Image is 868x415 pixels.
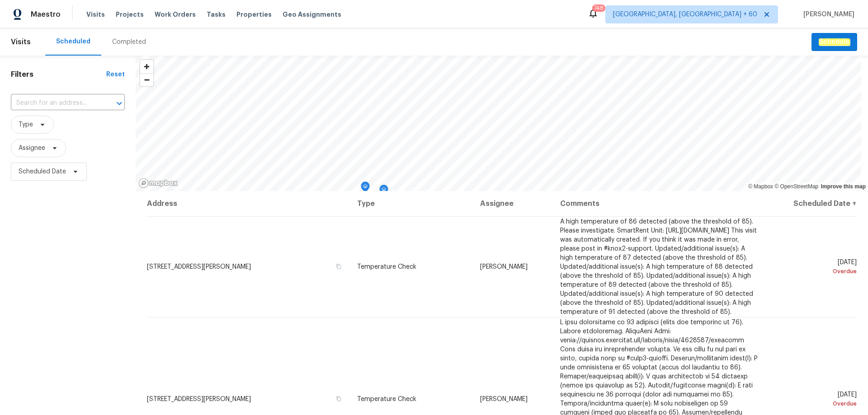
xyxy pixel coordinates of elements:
th: Assignee [473,191,552,216]
div: Reset [106,70,125,79]
input: Search for an address... [11,96,99,110]
th: Comments [553,191,766,216]
span: Zoom out [140,74,153,86]
button: Schedule [811,33,857,51]
th: Type [350,191,473,216]
span: Visits [86,10,105,19]
span: Maestro [31,10,61,19]
a: OpenStreetMap [774,183,818,190]
th: Scheduled Date ↑ [766,191,857,216]
button: Copy Address [335,395,343,403]
span: Assignee [19,144,45,153]
span: Properties [236,10,272,19]
span: [STREET_ADDRESS][PERSON_NAME] [147,264,251,270]
button: Zoom out [140,73,153,86]
span: [DATE] [773,259,857,276]
div: Map marker [361,182,370,196]
em: Schedule [819,38,850,46]
span: [PERSON_NAME] [480,396,528,402]
span: Projects [116,10,144,19]
div: Map marker [379,185,388,199]
span: Geo Assignments [283,10,341,19]
button: Zoom in [140,60,153,73]
canvas: Map [136,56,861,191]
th: Address [146,191,350,216]
div: Scheduled [56,37,90,46]
button: Open [113,97,126,110]
span: [GEOGRAPHIC_DATA], [GEOGRAPHIC_DATA] + 60 [613,10,757,19]
a: Mapbox homepage [138,178,178,188]
div: Overdue [773,399,857,408]
h1: Filters [11,70,106,79]
span: [DATE] [773,392,857,408]
span: [STREET_ADDRESS][PERSON_NAME] [147,396,251,402]
button: Copy Address [335,262,343,270]
span: A high temperature of 86 detected (above the threshold of 85). Please investigate. SmartRent Unit... [560,219,757,315]
div: Completed [112,37,146,47]
div: 748 [594,4,604,13]
span: [PERSON_NAME] [480,264,528,270]
span: [PERSON_NAME] [800,10,854,19]
div: Overdue [773,267,857,276]
a: Mapbox [748,183,773,190]
span: Type [19,120,33,129]
span: Tasks [207,11,226,18]
span: Work Orders [155,10,196,19]
span: Temperature Check [357,264,416,270]
span: Scheduled Date [19,167,66,176]
span: Temperature Check [357,396,416,402]
a: Improve this map [821,183,866,190]
span: Visits [11,32,31,52]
